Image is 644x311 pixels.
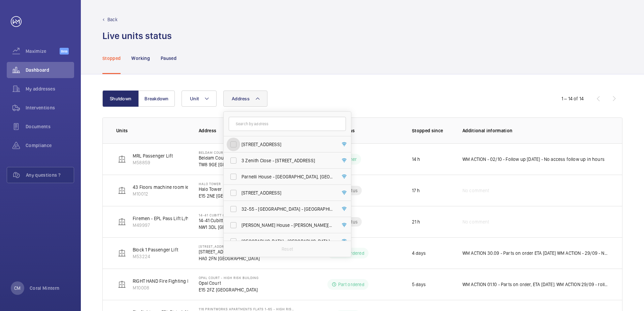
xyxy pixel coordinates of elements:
[133,152,173,159] p: MRL Passenger Lift
[241,173,334,180] span: Parnelli House - [GEOGRAPHIC_DATA], [GEOGRAPHIC_DATA]
[462,250,609,256] p: WM ACTION 30.09 - Parts on order ETA [DATE] WM ACTION - 29/09 - New safety edge lead required cha...
[133,215,216,222] p: Firemen - EPL Pass Lift L/h Door Private
[462,156,605,163] p: WM ACTION - 02/10 - Follow up [DATE] - No access follow up in hours
[282,246,293,252] p: Reset
[118,155,126,163] img: elevator.svg
[133,278,254,284] p: RIGHT HAND Fire Fighting Lift 11 Floors Machine Roomless
[199,286,259,293] p: E15 2FZ [GEOGRAPHIC_DATA]
[462,127,609,134] p: Additional information
[199,255,294,262] p: HA0 2FN [GEOGRAPHIC_DATA]
[241,157,334,164] span: 3 Zenith Close - [STREET_ADDRESS]
[102,91,139,107] button: Shutdown
[241,206,334,212] span: 32-55 - [GEOGRAPHIC_DATA] - [GEOGRAPHIC_DATA]
[107,16,118,23] p: Back
[26,48,60,55] span: Maximize
[190,96,199,101] span: Unit
[412,156,420,163] p: 14 h
[199,276,259,280] p: Opal Court - High Risk Building
[199,182,258,186] p: Halo Tower
[26,142,74,149] span: Compliance
[241,222,334,229] span: [PERSON_NAME] House - [PERSON_NAME][GEOGRAPHIC_DATA]
[223,91,267,107] button: Address
[131,55,150,62] p: Working
[182,91,217,107] button: Unit
[199,280,259,286] p: Opal Court
[199,193,258,199] p: E15 2NE [GEOGRAPHIC_DATA]
[338,281,364,288] p: Part ordered
[199,244,294,248] p: [STREET_ADDRESS][PERSON_NAME] - High Risk Building
[199,186,258,193] p: Halo Tower
[133,246,178,253] p: Block 1 Passenger Lift
[412,250,426,256] p: 4 days
[229,117,346,131] input: Search by address
[199,307,294,311] p: 116 Printworks Apartments Flats 1-65 - High Risk Building
[161,55,176,62] p: Paused
[199,161,260,168] p: TW8 9GE [GEOGRAPHIC_DATA]
[241,189,334,196] span: [STREET_ADDRESS]
[102,55,121,62] p: Stopped
[462,187,489,194] span: No comment
[133,184,239,191] p: 43 Floors machine room less. Left hand fire fighter
[133,159,173,166] p: M58859
[60,48,69,55] span: Beta
[199,127,294,134] p: Address
[462,281,609,288] p: WM ACTION 01.10 - Parts on order, ETA [DATE]. WM ACTION 29/09 - rollers and clips required chasin...
[133,284,254,291] p: M10008
[118,218,126,226] img: elevator.svg
[26,104,74,111] span: Interventions
[133,222,216,229] p: M49997
[199,248,294,255] p: [STREET_ADDRESS][PERSON_NAME]
[412,218,420,225] p: 21 h
[26,85,74,92] span: My addresses
[133,191,239,197] p: M10012
[561,95,584,102] div: 1 – 14 of 14
[241,141,334,148] span: [STREET_ADDRESS]
[26,172,74,178] span: Any questions ?
[199,217,273,224] p: 14-41 Cubitt Court
[102,30,172,42] h1: Live units status
[118,249,126,257] img: elevator.svg
[241,238,334,245] span: [GEOGRAPHIC_DATA] - [GEOGRAPHIC_DATA]
[118,280,126,288] img: elevator.svg
[199,213,273,217] p: 14-41 Cubitt Court - High Risk Building
[462,218,489,225] span: No comment
[118,186,126,195] img: elevator.svg
[412,187,420,194] p: 17 h
[26,67,74,73] span: Dashboard
[412,127,452,134] p: Stopped since
[199,150,260,154] p: Beldam Court
[199,224,273,231] p: NW1 3DL [GEOGRAPHIC_DATA]
[30,285,60,291] p: Coral Mintern
[232,96,250,101] span: Address
[26,123,74,130] span: Documents
[133,253,178,260] p: M53224
[116,127,188,134] p: Units
[138,91,175,107] button: Breakdown
[412,281,426,288] p: 5 days
[199,154,260,161] p: Beldam Court
[14,285,21,291] p: CM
